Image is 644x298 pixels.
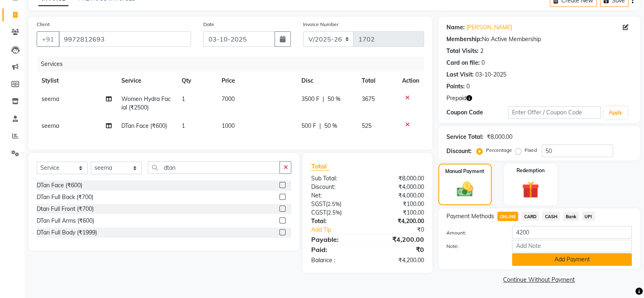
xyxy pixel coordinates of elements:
[446,82,465,91] div: Points:
[42,95,59,103] span: seema
[446,23,465,32] div: Name:
[481,59,485,67] div: 0
[446,108,508,117] div: Coupon Code
[182,122,185,129] span: 1
[305,245,367,254] div: Paid:
[327,95,341,103] span: 50 %
[367,200,430,208] div: ₹100.00
[512,253,632,266] button: Add Payment
[440,243,506,250] label: Note:
[582,212,595,221] span: UPI
[59,31,191,47] input: Search by Name/Mobile/Email/Code
[311,162,330,171] span: Total
[305,174,367,183] div: Sub Total:
[323,95,324,103] span: |
[203,21,214,28] label: Date
[301,95,319,103] span: 3500 F
[305,226,378,234] a: Add Tip
[37,31,59,47] button: +91
[440,229,506,237] label: Amount:
[480,47,484,55] div: 2
[521,212,539,221] span: CARD
[148,161,280,174] input: Search or Scan
[297,72,357,90] th: Disc
[486,147,512,154] label: Percentage
[446,59,480,67] div: Card on file:
[37,57,430,72] div: Services
[466,23,512,32] a: [PERSON_NAME]
[327,209,340,216] span: 2.5%
[466,82,470,91] div: 0
[357,72,397,90] th: Total
[303,21,338,28] label: Invoice Number
[367,183,430,191] div: ₹4,000.00
[222,122,235,129] span: 1000
[222,95,235,103] span: 7000
[446,147,472,156] div: Discount:
[182,95,185,103] span: 1
[512,240,632,252] input: Add Note
[604,107,627,119] button: Apply
[440,276,638,284] a: Continue Without Payment
[445,168,484,175] label: Manual Payment
[305,200,367,208] div: ( )
[525,147,537,154] label: Fixed
[37,205,94,213] div: Dtan Full Front (₹700)
[452,180,478,199] img: _cash.svg
[367,245,430,254] div: ₹0
[367,256,430,265] div: ₹4,200.00
[37,181,82,190] div: DTan Face (₹600)
[446,35,632,44] div: No Active Membership
[305,256,367,265] div: Balance :
[121,95,171,111] span: Women Hydra Facial (₹2500)
[378,226,430,234] div: ₹0
[37,228,97,237] div: DTan Full Body (₹1999)
[446,70,474,79] div: Last Visit:
[319,122,321,130] span: |
[367,191,430,200] div: ₹4,000.00
[563,212,579,221] span: Bank
[121,122,167,129] span: DTan Face (₹600)
[37,72,116,90] th: Stylist
[305,208,367,217] div: ( )
[305,183,367,191] div: Discount:
[305,234,367,244] div: Payable:
[508,106,601,119] input: Enter Offer / Coupon Code
[217,72,297,90] th: Price
[446,212,494,221] span: Payment Methods
[446,47,479,55] div: Total Visits:
[475,70,506,79] div: 03-10-2025
[305,191,367,200] div: Net:
[512,226,632,239] input: Amount
[311,209,326,216] span: CGST
[397,72,424,90] th: Action
[311,200,325,208] span: SGST
[37,217,94,225] div: DTan Full Arms (₹600)
[446,35,482,44] div: Membership:
[116,72,177,90] th: Service
[37,21,50,28] label: Client
[301,122,316,130] span: 500 F
[37,193,93,202] div: DTan Full Back (₹700)
[324,122,337,130] span: 50 %
[42,122,59,129] span: seema
[305,217,367,226] div: Total:
[362,95,375,103] span: 3675
[367,217,430,226] div: ₹4,200.00
[446,133,484,141] div: Service Total:
[367,234,430,244] div: ₹4,200.00
[367,208,430,217] div: ₹100.00
[542,212,560,221] span: CASH
[367,174,430,183] div: ₹8,000.00
[362,122,371,129] span: 525
[517,179,544,200] img: _gift.svg
[446,94,466,103] span: Prepaid
[487,133,512,141] div: ₹8,000.00
[517,167,545,174] label: Redemption
[327,201,339,207] span: 2.5%
[497,212,519,221] span: ONLINE
[177,72,217,90] th: Qty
